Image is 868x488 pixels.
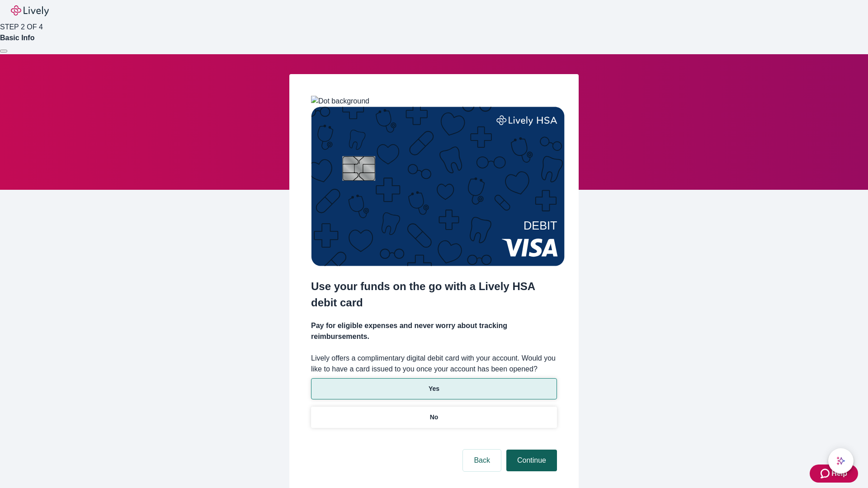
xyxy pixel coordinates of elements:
svg: Lively AI Assistant [836,456,845,465]
p: Yes [429,384,439,394]
img: Lively [11,5,49,16]
h4: Pay for eligible expenses and never worry about tracking reimbursements. [311,320,557,342]
button: Yes [311,378,557,399]
label: Lively offers a complimentary digital debit card with your account. Would you like to have a card... [311,353,557,375]
button: No [311,407,557,428]
button: chat [828,448,854,474]
button: Zendesk support iconHelp [810,465,858,483]
h2: Use your funds on the go with a Lively HSA debit card [311,278,557,311]
img: Dot background [311,96,369,107]
img: Debit card [311,107,565,266]
button: Continue [506,450,557,471]
svg: Zendesk support icon [821,468,831,479]
button: Back [463,450,501,471]
p: No [430,413,439,422]
span: Help [831,468,847,479]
